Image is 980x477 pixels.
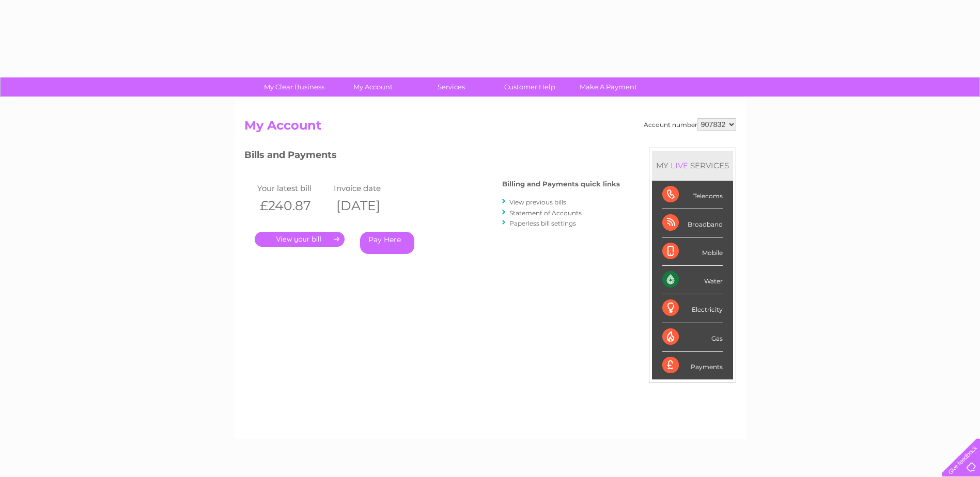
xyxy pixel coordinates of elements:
[360,232,414,254] a: Pay Here
[502,180,620,188] h4: Billing and Payments quick links
[244,148,620,166] h3: Bills and Payments
[662,237,723,266] div: Mobile
[662,209,723,237] div: Broadband
[668,161,690,170] div: LIVE
[652,151,733,180] div: MY SERVICES
[644,118,736,131] div: Account number
[244,118,736,138] h2: My Account
[662,181,723,209] div: Telecoms
[487,77,572,97] a: Customer Help
[662,294,723,323] div: Electricity
[331,181,408,195] td: Invoice date
[662,323,723,352] div: Gas
[330,77,415,97] a: My Account
[509,219,576,227] a: Paperless bill settings
[255,195,332,216] th: £240.87
[409,77,494,97] a: Services
[566,77,651,97] a: Make A Payment
[662,266,723,294] div: Water
[509,209,582,217] a: Statement of Accounts
[331,195,408,216] th: [DATE]
[255,181,332,195] td: Your latest bill
[255,232,345,247] a: .
[662,352,723,379] div: Payments
[509,198,566,206] a: View previous bills
[252,77,337,97] a: My Clear Business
